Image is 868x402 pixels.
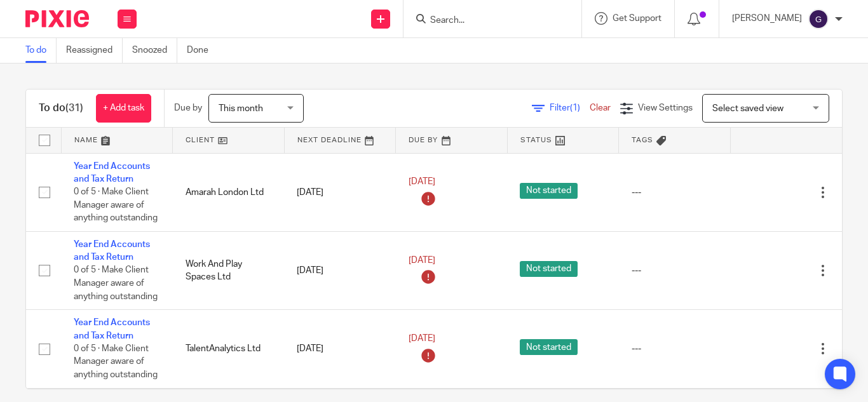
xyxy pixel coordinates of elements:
[550,104,590,112] span: Filter
[173,310,285,388] td: TalentAnalytics Ltd
[409,334,435,343] span: [DATE]
[74,162,150,184] a: Year End Accounts and Tax Return
[520,261,578,277] span: Not started
[74,187,158,222] span: 0 of 5 · Make Client Manager aware of anything outstanding
[632,186,718,199] div: ---
[174,102,202,114] p: Due by
[66,38,123,63] a: Reassigned
[590,104,611,112] a: Clear
[25,10,89,27] img: Pixie
[632,137,653,144] span: Tags
[632,264,718,277] div: ---
[187,38,218,63] a: Done
[96,94,151,123] a: + Add task
[632,342,718,355] div: ---
[39,102,83,115] h1: To do
[613,14,661,23] span: Get Support
[732,12,802,25] p: [PERSON_NAME]
[74,344,158,379] span: 0 of 5 · Make Client Manager aware of anything outstanding
[74,318,150,340] a: Year End Accounts and Tax Return
[173,231,285,309] td: Work And Play Spaces Ltd
[74,266,158,301] span: 0 of 5 · Make Client Manager aware of anything outstanding
[638,104,693,112] span: View Settings
[712,104,783,113] span: Select saved view
[65,103,83,113] span: (31)
[284,153,396,231] td: [DATE]
[570,104,580,112] span: (1)
[219,104,263,113] span: This month
[132,38,177,63] a: Snoozed
[409,256,435,265] span: [DATE]
[74,240,150,262] a: Year End Accounts and Tax Return
[284,231,396,309] td: [DATE]
[808,9,829,29] img: svg%3E
[429,15,543,27] input: Search
[520,339,578,355] span: Not started
[173,153,285,231] td: Amarah London Ltd
[25,38,57,63] a: To do
[520,183,578,199] span: Not started
[284,310,396,388] td: [DATE]
[409,178,435,187] span: [DATE]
